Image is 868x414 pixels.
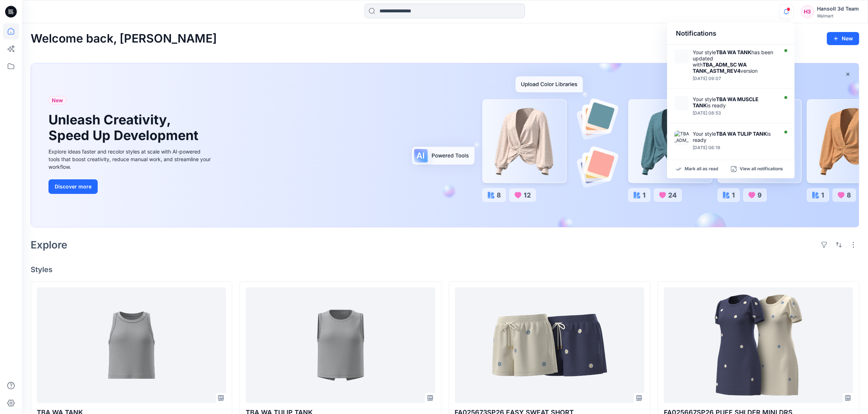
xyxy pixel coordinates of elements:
h4: Styles [31,265,859,274]
div: H3 [801,5,814,18]
div: Your style is ready [693,96,776,108]
button: Discover more [48,179,98,194]
h2: Welcome back, [PERSON_NAME] [31,32,217,45]
a: TBA WA TULIP TANK [246,287,435,403]
a: FA025667SP26 PUFF SHLDER MINI DRS [664,287,853,403]
span: New [52,96,63,105]
a: Discover more [48,179,213,194]
img: TBA_ADM_SC WA MUSCLE TANK_ASTM [674,96,689,111]
a: FA025673SP26 EASY SWEAT SHORT [455,287,644,403]
div: Hansoll 3d Team [817,4,859,13]
div: Friday, August 22, 2025 06:19 [693,145,776,150]
strong: TBA_ADM_SC WA TANK_ASTM_REV4 [693,61,747,74]
a: TBA WA TANK [37,287,226,403]
img: TBA_ADM_SC WA TULIP TANK_ASTM [674,131,689,145]
div: Friday, August 22, 2025 08:53 [693,111,776,116]
div: Friday, August 22, 2025 09:07 [693,76,776,81]
p: Mark all as read [685,166,718,172]
strong: TBA WA TULIP TANK [716,131,767,137]
div: Your style has been updated with version [693,49,776,74]
div: Walmart [817,13,859,19]
strong: TBA WA TANK [716,49,751,55]
div: Notifications [667,23,795,45]
h2: Explore [31,239,67,251]
h1: Unleash Creativity, Speed Up Development [48,112,202,143]
strong: TBA WA MUSCLE TANK [693,96,759,108]
p: View all notifications [740,166,783,172]
div: Your style is ready [693,131,776,143]
img: TBA_ADM_SC WA TANK_ASTM_REV4 [674,49,689,64]
div: Explore ideas faster and recolor styles at scale with AI-powered tools that boost creativity, red... [48,148,213,171]
button: New [827,32,859,45]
